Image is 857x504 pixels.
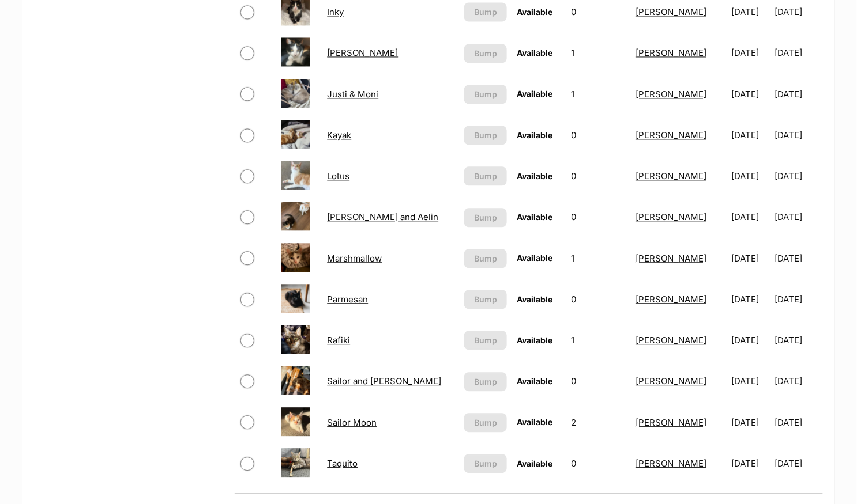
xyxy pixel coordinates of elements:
a: [PERSON_NAME] [636,458,706,469]
td: [DATE] [727,197,773,237]
a: Sailor Moon [327,417,377,428]
td: [DATE] [727,403,773,442]
span: Available [517,253,553,263]
td: 1 [567,74,630,114]
td: 0 [567,361,630,401]
a: [PERSON_NAME] [636,89,706,100]
a: [PERSON_NAME] [327,47,398,58]
button: Bump [464,2,507,21]
button: Bump [464,290,507,309]
span: Available [517,171,553,181]
a: Rafiki [327,335,350,346]
td: [DATE] [775,444,822,483]
a: [PERSON_NAME] [636,211,706,222]
a: [PERSON_NAME] and Aelin [327,211,438,222]
td: 1 [567,320,630,360]
td: 2 [567,403,630,442]
span: Bump [474,457,497,469]
a: [PERSON_NAME] [636,170,706,181]
span: Bump [474,6,497,18]
button: Bump [464,85,507,104]
td: [DATE] [775,320,822,360]
img: Rafiki [281,325,310,354]
a: [PERSON_NAME] [636,335,706,346]
span: Bump [474,47,497,59]
td: [DATE] [727,320,773,360]
span: Available [517,458,553,468]
a: Taquito [327,458,358,469]
span: Bump [474,88,497,100]
a: [PERSON_NAME] [636,294,706,305]
td: [DATE] [727,33,773,73]
span: Available [517,7,553,17]
td: [DATE] [775,115,822,155]
a: Parmesan [327,294,368,305]
td: [DATE] [727,444,773,483]
td: [DATE] [775,33,822,73]
button: Bump [464,454,507,473]
button: Bump [464,208,507,227]
td: 0 [567,115,630,155]
td: [DATE] [727,74,773,114]
a: Kayak [327,130,351,141]
span: Available [517,212,553,222]
a: [PERSON_NAME] [636,417,706,428]
span: Available [517,130,553,140]
button: Bump [464,249,507,268]
span: Bump [474,129,497,141]
td: [DATE] [775,361,822,401]
span: Available [517,335,553,345]
span: Available [517,294,553,304]
td: [DATE] [727,279,773,319]
a: Sailor and [PERSON_NAME] [327,376,441,386]
a: [PERSON_NAME] [636,376,706,386]
td: [DATE] [727,361,773,401]
td: [DATE] [775,74,822,114]
a: Lotus [327,170,349,181]
td: 0 [567,197,630,237]
span: Bump [474,334,497,346]
span: Bump [474,252,497,264]
td: [DATE] [775,279,822,319]
span: Available [517,376,553,386]
span: Available [517,48,553,58]
button: Bump [464,372,507,391]
span: Bump [474,293,497,305]
span: Bump [474,376,497,388]
a: Inky [327,6,344,17]
td: [DATE] [727,238,773,278]
span: Bump [474,170,497,182]
td: 0 [567,444,630,483]
span: Bump [474,416,497,429]
button: Bump [464,413,507,432]
button: Bump [464,331,507,350]
td: 1 [567,238,630,278]
a: [PERSON_NAME] [636,6,706,17]
td: [DATE] [775,197,822,237]
a: [PERSON_NAME] [636,253,706,264]
button: Bump [464,44,507,63]
a: Marshmallow [327,253,382,264]
span: Bump [474,211,497,223]
td: [DATE] [727,156,773,196]
td: [DATE] [775,403,822,442]
td: 1 [567,33,630,73]
span: Available [517,89,553,98]
button: Bump [464,126,507,145]
a: [PERSON_NAME] [636,47,706,58]
td: [DATE] [727,115,773,155]
td: [DATE] [775,156,822,196]
td: 0 [567,279,630,319]
a: [PERSON_NAME] [636,130,706,141]
td: [DATE] [775,238,822,278]
td: 0 [567,156,630,196]
button: Bump [464,166,507,185]
span: Available [517,417,553,427]
a: Justi & Moni [327,89,378,100]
